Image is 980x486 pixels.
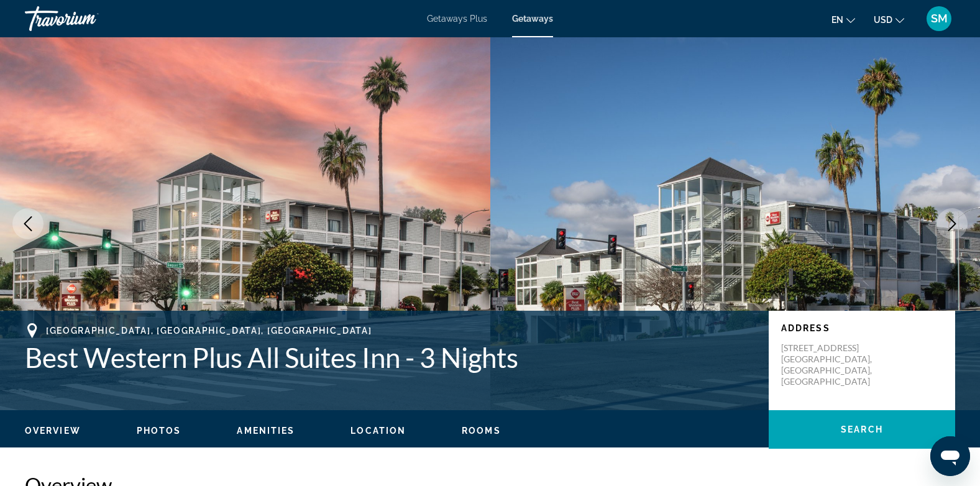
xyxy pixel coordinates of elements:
button: User Menu [923,6,955,32]
a: Getaways Plus [427,14,487,24]
span: en [831,15,843,25]
iframe: Button to launch messaging window [930,436,970,476]
span: Search [841,424,883,434]
button: Change language [831,11,855,29]
button: Rooms [462,425,501,436]
p: [STREET_ADDRESS] [GEOGRAPHIC_DATA], [GEOGRAPHIC_DATA], [GEOGRAPHIC_DATA] [781,342,881,387]
h1: Best Western Plus All Suites Inn - 3 Nights [25,341,756,374]
button: Previous image [12,208,44,239]
button: Amenities [237,425,295,436]
button: Search [769,410,955,449]
span: USD [874,15,892,25]
a: Travorium [25,2,149,35]
a: Getaways [512,14,553,24]
span: SM [931,12,948,25]
span: [GEOGRAPHIC_DATA], [GEOGRAPHIC_DATA], [GEOGRAPHIC_DATA] [46,326,372,336]
button: Photos [137,425,181,436]
button: Overview [25,425,81,436]
button: Location [350,425,406,436]
p: Address [781,323,943,333]
button: Next image [936,208,968,239]
button: Change currency [874,11,904,29]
